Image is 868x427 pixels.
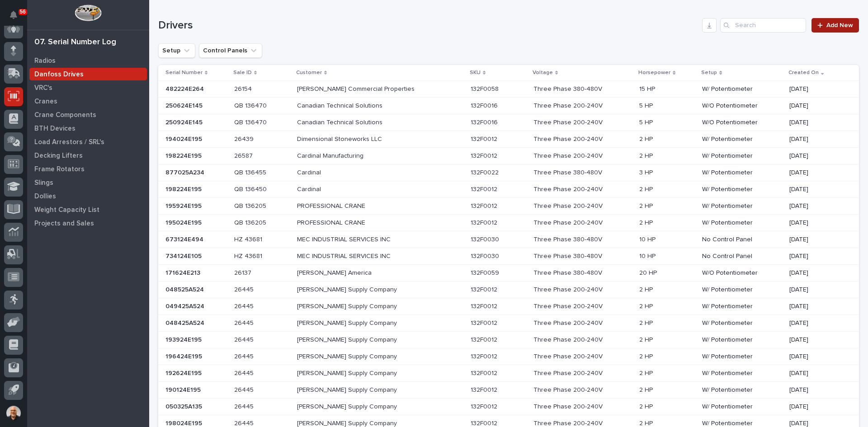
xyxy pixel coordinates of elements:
p: Setup [701,68,717,78]
tr: 194024E195194024E195 2643926439 Dimensional Stoneworks LLCDimensional Stoneworks LLC 132F0012132F... [158,131,859,148]
tr: 193924E195193924E195 2644526445 [PERSON_NAME] Supply Company[PERSON_NAME] Supply Company 132F0012... [158,332,859,348]
p: Canadian Technical Solutions [297,100,384,110]
tr: 482224E264482224E264 2615426154 [PERSON_NAME] Commercial Properties[PERSON_NAME] Commercial Prope... [158,81,859,98]
p: 26587 [234,150,255,160]
button: Notifications [4,5,23,24]
p: 26445 [234,301,255,310]
p: Three Phase 200-240V [533,334,604,344]
p: W/ Potentiometer [702,219,782,227]
p: 192624E195 [165,368,203,377]
p: MEC INDUSTRIAL SERVICES INC [297,234,392,244]
p: Three Phase 380-480V [533,251,604,260]
p: Canadian Technical Solutions [297,117,384,127]
p: Three Phase 380-480V [533,84,604,93]
p: Three Phase 200-240V [533,284,604,294]
p: 195924E195 [165,201,203,210]
img: Workspace Logo [75,5,101,21]
p: 26445 [234,318,255,327]
tr: 250924E145250924E145 QB 136470QB 136470 Canadian Technical SolutionsCanadian Technical Solutions ... [158,114,859,131]
p: 132F0022 [471,167,500,177]
p: 26439 [234,134,255,143]
p: W/ Potentiometer [702,202,782,210]
p: 56 [20,9,26,15]
p: 196424E195 [165,351,204,361]
p: Three Phase 200-240V [533,134,604,143]
p: 194024E195 [165,134,204,143]
p: No Control Panel [702,253,782,260]
p: [PERSON_NAME] Supply Company [297,385,399,394]
tr: 198224E195198224E195 QB 136450QB 136450 CardinalCardinal 132F0012132F0012 Three Phase 200-240VThr... [158,181,859,198]
p: 132F0030 [471,234,501,244]
p: W/ Potentiometer [702,152,782,160]
p: 3 HP [639,167,655,177]
tr: 195924E195195924E195 QB 136205QB 136205 PROFESSIONAL CRANEPROFESSIONAL CRANE 132F0012132F0012 Thr... [158,198,859,215]
a: Decking Lifters [27,149,149,162]
p: 250624E145 [165,100,204,110]
p: 2 HP [639,385,655,394]
p: [DATE] [789,202,844,210]
p: W/ Potentiometer [702,370,782,377]
p: 2 HP [639,217,655,227]
p: [DATE] [789,219,844,227]
p: 132F0012 [471,351,499,361]
p: Danfoss Drives [34,70,84,79]
p: [DATE] [789,152,844,160]
p: HZ 43681 [234,251,264,260]
tr: 250624E145250624E145 QB 136470QB 136470 Canadian Technical SolutionsCanadian Technical Solutions ... [158,98,859,114]
span: Add New [826,22,853,28]
p: Cardinal Manufacturing [297,150,365,160]
p: Three Phase 200-240V [533,351,604,361]
p: 2 HP [639,150,655,160]
p: 132F0030 [471,251,501,260]
tr: 198224E195198224E195 2658726587 Cardinal ManufacturingCardinal Manufacturing 132F0012132F0012 Thr... [158,148,859,164]
p: 198224E195 [165,184,203,193]
p: Three Phase 200-240V [533,100,604,110]
p: W/ Potentiometer [702,353,782,361]
p: [DATE] [789,286,844,294]
p: Three Phase 200-240V [533,201,604,210]
p: QB 136455 [234,167,268,177]
p: Three Phase 200-240V [533,401,604,411]
p: 26137 [234,267,253,277]
p: 26445 [234,284,255,294]
input: Search [720,18,806,33]
p: 26445 [234,334,255,344]
p: Dimensional Stoneworks LLC [297,134,384,143]
a: Weight Capacity List [27,203,149,216]
p: Cardinal [297,167,323,177]
tr: 049425A524049425A524 2644526445 [PERSON_NAME] Supply Company[PERSON_NAME] Supply Company 132F0012... [158,298,859,315]
p: [PERSON_NAME] Supply Company [297,334,399,344]
p: 048525A524 [165,284,206,294]
p: 5 HP [639,117,655,127]
p: [DATE] [789,353,844,361]
p: Three Phase 200-240V [533,117,604,127]
p: [DATE] [789,336,844,344]
p: Projects and Sales [34,220,94,228]
p: [DATE] [789,186,844,193]
p: Voltage [533,68,553,78]
p: 2 HP [639,201,655,210]
p: 132F0012 [471,150,499,160]
p: W/ Potentiometer [702,386,782,394]
p: Three Phase 380-480V [533,234,604,244]
p: [DATE] [789,386,844,394]
p: 673124E494 [165,234,205,244]
div: Notifications56 [11,11,23,25]
p: 877025A234 [165,167,206,177]
p: [PERSON_NAME] Supply Company [297,301,399,310]
p: 132F0012 [471,368,499,377]
p: Three Phase 200-240V [533,318,604,327]
p: QB 136470 [234,117,269,127]
p: Sale ID [233,68,252,78]
p: [DATE] [789,169,844,177]
p: PROFESSIONAL CRANE [297,217,367,227]
p: MEC INDUSTRIAL SERVICES INC [297,251,392,260]
p: 050325A135 [165,401,204,411]
p: 132F0012 [471,385,499,394]
p: QB 136205 [234,217,268,227]
p: 132F0016 [471,100,500,110]
p: Customer [296,68,322,78]
a: Crane Components [27,108,149,122]
p: W/ Potentiometer [702,319,782,327]
p: [PERSON_NAME] Supply Company [297,318,399,327]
